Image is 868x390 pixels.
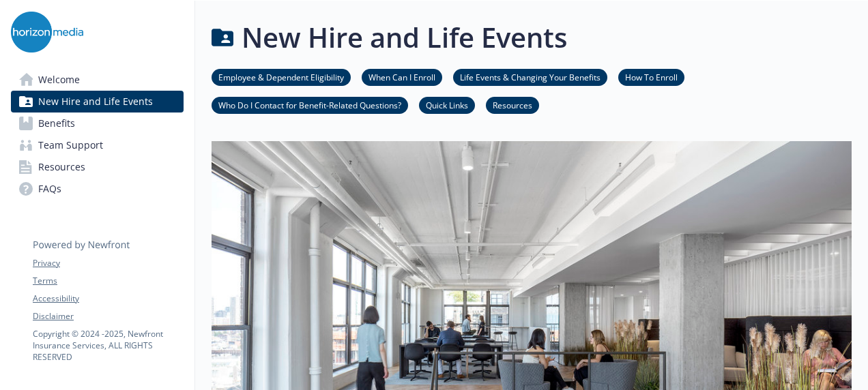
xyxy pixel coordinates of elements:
[11,112,184,134] a: Benefits
[33,328,183,363] p: Copyright © 2024 - 2025 , Newfront Insurance Services, ALL RIGHTS RESERVED
[11,156,184,178] a: Resources
[419,98,475,111] a: Quick Links
[362,70,442,83] a: When Can I Enroll
[38,91,153,112] span: New Hire and Life Events
[486,98,539,111] a: Resources
[38,112,75,134] span: Benefits
[212,70,351,83] a: Employee & Dependent Eligibility
[38,156,85,178] span: Resources
[242,17,567,58] h1: New Hire and Life Events
[11,69,184,91] a: Welcome
[11,134,184,156] a: Team Support
[33,292,183,305] a: Accessibility
[453,70,607,83] a: Life Events & Changing Your Benefits
[618,70,684,83] a: How To Enroll
[33,275,183,287] a: Terms
[38,178,61,200] span: FAQs
[33,257,183,269] a: Privacy
[11,178,184,200] a: FAQs
[212,98,408,111] a: Who Do I Contact for Benefit-Related Questions?
[38,69,80,91] span: Welcome
[33,310,183,322] a: Disclaimer
[38,134,103,156] span: Team Support
[11,91,184,112] a: New Hire and Life Events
